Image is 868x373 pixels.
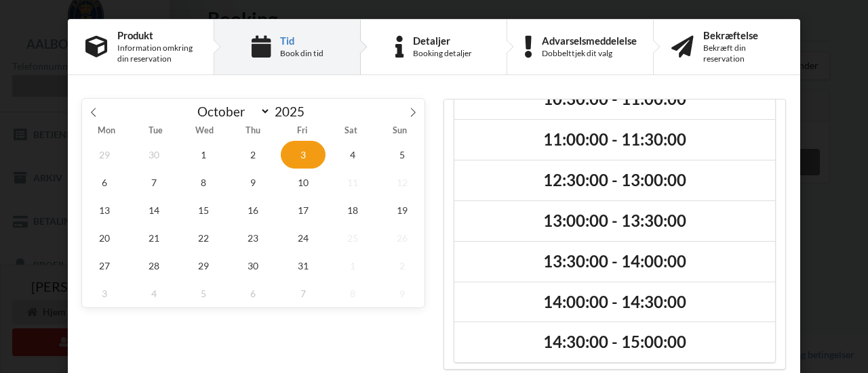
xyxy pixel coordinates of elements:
[281,169,325,196] span: October 10, 2025
[376,127,425,135] span: Sun
[231,224,276,252] span: October 23, 2025
[330,141,375,169] span: October 4, 2025
[281,141,325,169] span: October 3, 2025
[464,292,766,313] h2: 14:00:00 - 14:30:00
[464,170,766,191] h2: 12:30:00 - 13:00:00
[330,252,375,280] span: November 1, 2025
[181,169,226,196] span: October 8, 2025
[271,104,315,119] input: Year
[380,141,425,169] span: October 5, 2025
[464,89,766,110] h2: 10:30:00 - 11:00:00
[82,169,127,196] span: October 6, 2025
[413,35,472,46] div: Detaljer
[464,211,766,232] h2: 13:00:00 - 13:30:00
[132,141,176,169] span: September 30, 2025
[280,35,323,46] div: Tid
[231,169,276,196] span: October 9, 2025
[181,252,226,280] span: October 29, 2025
[82,127,131,135] span: Mon
[82,280,127,307] span: November 3, 2025
[82,141,127,169] span: September 29, 2025
[117,30,196,41] div: Produkt
[229,127,277,135] span: Thu
[191,103,271,120] select: Month
[180,127,229,135] span: Wed
[281,252,325,280] span: October 31, 2025
[181,280,226,307] span: November 5, 2025
[117,43,196,64] div: Information omkring din reservation
[231,141,276,169] span: October 2, 2025
[380,224,425,252] span: October 26, 2025
[330,169,375,196] span: October 11, 2025
[181,224,226,252] span: October 22, 2025
[330,224,375,252] span: October 25, 2025
[330,196,375,224] span: October 18, 2025
[132,252,176,280] span: October 28, 2025
[132,224,176,252] span: October 21, 2025
[380,169,425,196] span: October 12, 2025
[327,127,376,135] span: Sat
[380,280,425,307] span: November 9, 2025
[703,30,783,41] div: Bekræftelse
[132,196,176,224] span: October 14, 2025
[380,252,425,280] span: November 2, 2025
[132,169,176,196] span: October 7, 2025
[281,224,325,252] span: October 24, 2025
[542,48,637,59] div: Dobbelttjek dit valg
[380,196,425,224] span: October 19, 2025
[181,196,226,224] span: October 15, 2025
[181,141,226,169] span: October 1, 2025
[132,280,176,307] span: November 4, 2025
[281,196,325,224] span: October 17, 2025
[330,280,375,307] span: November 8, 2025
[542,35,637,46] div: Advarselsmeddelelse
[464,332,766,353] h2: 14:30:00 - 15:00:00
[131,127,180,135] span: Tue
[82,196,127,224] span: October 13, 2025
[82,252,127,280] span: October 27, 2025
[231,280,276,307] span: November 6, 2025
[413,48,472,59] div: Booking detaljer
[464,129,766,150] h2: 11:00:00 - 11:30:00
[82,224,127,252] span: October 20, 2025
[231,252,276,280] span: October 30, 2025
[281,280,325,307] span: November 7, 2025
[278,127,327,135] span: Fri
[464,251,766,272] h2: 13:30:00 - 14:00:00
[280,48,323,59] div: Book din tid
[231,196,276,224] span: October 16, 2025
[703,43,783,64] div: Bekræft din reservation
